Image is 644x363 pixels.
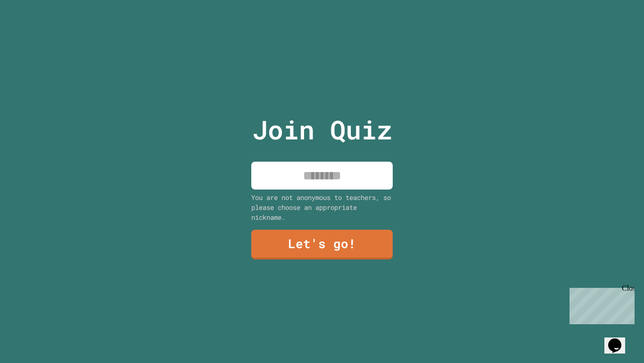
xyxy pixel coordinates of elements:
[251,230,393,259] a: Let's go!
[251,192,393,222] div: You are not anonymous to teachers, so please choose an appropriate nickname.
[566,284,635,324] iframe: chat widget
[4,4,65,60] div: Chat with us now!Close
[604,325,635,354] iframe: chat widget
[252,110,392,149] p: Join Quiz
